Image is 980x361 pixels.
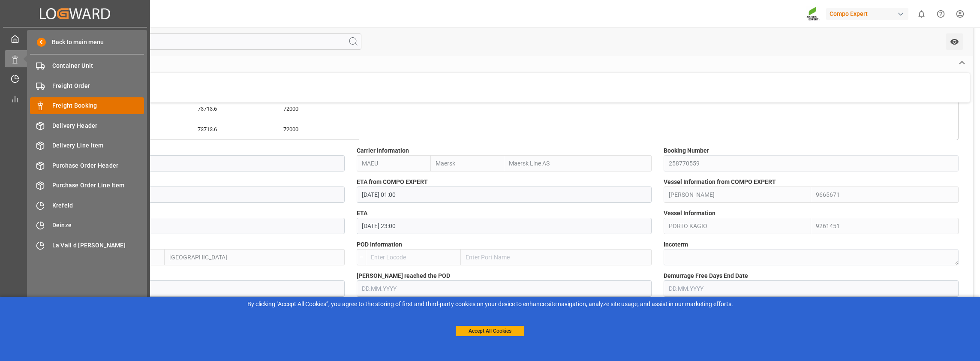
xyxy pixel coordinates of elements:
span: La Vall d [PERSON_NAME] [52,241,144,250]
span: Back to main menu [46,38,104,47]
a: Krefeld [30,197,144,214]
span: Demurrage Free Days End Date [664,271,748,280]
span: Freight Booking [52,101,144,110]
span: Vessel Information [664,209,715,218]
input: Enter IMO [811,218,959,234]
div: 72000 [273,99,359,119]
a: My Cockpit [5,30,145,47]
input: DD.MM.YYYY HH:MM [50,155,345,171]
span: Delivery Line Item [52,141,144,150]
a: Freight Order [30,77,144,94]
span: Purchase Order Header [52,161,144,170]
a: Purchase Order Line Item [30,177,144,194]
input: Fullname [504,155,652,171]
a: Container Unit [30,57,144,74]
a: Delivery Header [30,117,144,134]
input: DD.MM.YYYY [357,280,652,297]
span: Freight Order [52,81,144,90]
div: 72000 [273,119,359,139]
input: Enter Port Name [165,249,345,265]
input: Search Fields [39,33,361,50]
img: Screenshot%202023-09-29%20at%2010.02.21.png_1712312052.png [806,6,820,21]
button: show 0 new notifications [912,4,931,24]
a: Purchase Order Header [30,157,144,174]
input: Enter Vessel Name [664,218,811,234]
input: DD.MM.YYYY HH:MM [357,187,652,203]
input: SCAC [357,155,430,171]
a: Freight Booking [30,97,144,114]
div: Compo Expert [826,8,908,20]
span: ETA [357,209,367,218]
button: Accept All Cookies [456,326,524,336]
input: Enter Port Name [461,249,652,265]
div: 73713.6 [187,99,273,119]
input: DD.MM.YYYY [50,280,345,297]
a: Timeslot Management [5,70,145,87]
span: Carrier Information [357,146,409,155]
span: Container Unit [52,61,144,70]
div: 73713.6 [187,119,273,139]
input: Enter IMO [811,187,959,203]
a: Delivery Line Item [30,137,144,154]
input: Shortname [430,155,504,171]
span: Purchase Order Line Item [52,181,144,190]
button: Compo Expert [826,6,912,22]
div: Press SPACE to select this row. [102,119,359,140]
input: DD.MM.YYYY HH:MM [50,187,345,203]
span: Deinze [52,221,144,230]
input: Enter Vessel Name [664,187,811,203]
span: [PERSON_NAME] reached the POD [357,271,450,280]
a: Deinze [30,217,144,234]
input: DD.MM.YYYY [664,280,959,297]
span: POD Information [357,240,402,249]
div: Press SPACE to select this row. [102,99,359,119]
span: Vessel Information from COMPO EXPERT [664,177,776,187]
div: By clicking "Accept All Cookies”, you agree to the storing of first and third-party cookies on yo... [6,300,974,309]
a: My Reports [5,90,145,107]
input: DD.MM.YYYY HH:MM [50,218,345,234]
input: DD.MM.YYYY HH:MM [357,218,652,234]
span: ETA from COMPO EXPERT [357,177,428,187]
a: La Vall d [PERSON_NAME] [30,237,144,253]
span: Booking Number [664,146,709,155]
span: Delivery Header [52,121,144,130]
button: open menu [946,33,963,50]
input: Enter Locode [366,249,461,265]
span: Incoterm [664,240,688,249]
button: Help Center [931,4,950,24]
span: Krefeld [52,201,144,210]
